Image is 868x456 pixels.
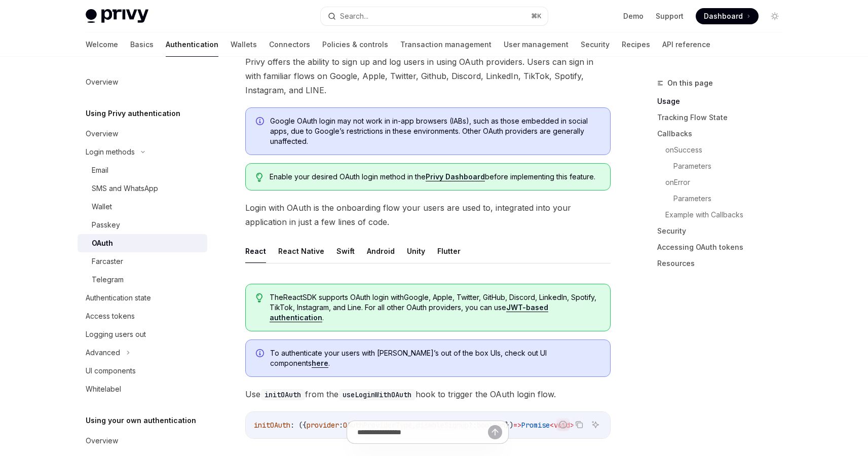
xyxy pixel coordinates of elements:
div: OAuth [92,237,113,249]
button: Unity [407,239,425,263]
a: Policies & controls [322,32,388,57]
a: Demo [623,11,644,21]
a: Farcaster [78,252,207,271]
a: onSuccess [665,142,791,158]
button: Android [367,239,395,263]
a: Privy Dashboard [426,172,485,181]
a: Authentication state [78,289,207,307]
a: onError [665,174,791,191]
div: Wallet [92,201,112,213]
a: Security [657,223,791,239]
a: UI components [78,362,207,380]
a: Tracking Flow State [657,109,791,126]
div: Advanced [86,347,120,359]
span: On this page [667,77,713,89]
div: Telegram [92,274,124,286]
span: To authenticate your users with [PERSON_NAME]’s out of the box UIs, check out UI components . [270,348,600,368]
span: Privy offers the ability to sign up and log users in using OAuth providers. Users can sign in wit... [245,55,611,97]
div: Access tokens [86,310,135,322]
a: Authentication [166,32,218,57]
span: The React SDK supports OAuth login with Google, Apple, Twitter, GitHub, Discord, LinkedIn, Spotif... [270,292,599,323]
button: React [245,239,266,263]
a: Overview [78,432,207,450]
button: Toggle dark mode [767,8,783,24]
h5: Using Privy authentication [86,107,180,120]
a: Parameters [673,158,791,174]
button: Swift [336,239,355,263]
span: Dashboard [704,11,743,21]
svg: Tip [256,173,263,182]
a: OAuth [78,234,207,252]
code: initOAuth [260,389,305,400]
a: Connectors [269,32,310,57]
span: Enable your desired OAuth login method in the before implementing this feature. [270,172,599,182]
a: Accessing OAuth tokens [657,239,791,255]
a: Security [581,32,610,57]
div: Email [92,164,108,176]
button: React Native [278,239,324,263]
a: Welcome [86,32,118,57]
button: Send message [488,425,502,439]
div: Farcaster [92,255,123,268]
div: Passkey [92,219,120,231]
span: Use from the hook to trigger the OAuth login flow. [245,387,611,401]
a: here [312,359,328,368]
a: Support [656,11,684,21]
div: Overview [86,128,118,140]
a: Callbacks [657,126,791,142]
a: User management [504,32,569,57]
div: Overview [86,435,118,447]
code: useLoginWithOAuth [338,389,416,400]
span: Google OAuth login may not work in in-app browsers (IABs), such as those embedded in social apps,... [270,116,600,146]
div: SMS and WhatsApp [92,182,158,195]
button: Copy the contents from the code block [573,418,586,431]
button: Flutter [437,239,461,263]
img: light logo [86,9,148,23]
a: Transaction management [400,32,492,57]
a: Access tokens [78,307,207,325]
button: Ask AI [589,418,602,431]
a: Recipes [622,32,650,57]
a: Passkey [78,216,207,234]
a: Wallets [231,32,257,57]
div: Overview [86,76,118,88]
div: Whitelabel [86,383,121,395]
a: Wallet [78,198,207,216]
h5: Using your own authentication [86,414,196,427]
div: Login methods [86,146,135,158]
a: Resources [657,255,791,272]
div: UI components [86,365,136,377]
a: Parameters [673,191,791,207]
a: Overview [78,125,207,143]
a: Usage [657,93,791,109]
svg: Info [256,117,266,127]
a: Logging users out [78,325,207,344]
div: Authentication state [86,292,151,304]
svg: Info [256,349,266,359]
div: Logging users out [86,328,146,340]
a: Basics [130,32,154,57]
button: Search...⌘K [321,7,548,25]
svg: Tip [256,293,263,302]
a: Whitelabel [78,380,207,398]
a: Dashboard [696,8,759,24]
a: API reference [662,32,710,57]
a: Example with Callbacks [665,207,791,223]
button: Report incorrect code [556,418,570,431]
span: Login with OAuth is the onboarding flow your users are used to, integrated into your application ... [245,201,611,229]
a: Email [78,161,207,179]
span: ⌘ K [531,12,542,20]
a: SMS and WhatsApp [78,179,207,198]
div: Search... [340,10,368,22]
a: Overview [78,73,207,91]
a: Telegram [78,271,207,289]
